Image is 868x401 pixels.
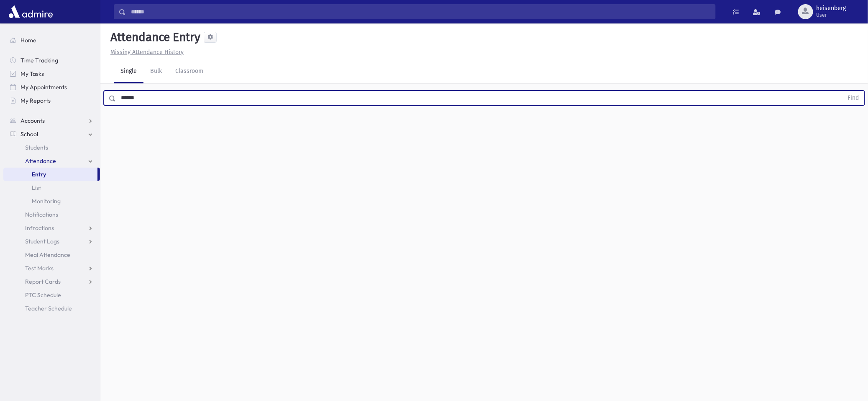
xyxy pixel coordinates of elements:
span: User [817,12,846,18]
a: Infractions [3,221,100,235]
a: Accounts [3,114,100,127]
span: Home [20,36,36,44]
a: Entry [3,168,97,181]
span: Notifications [25,211,58,218]
a: List [3,181,100,194]
a: Test Marks [3,261,100,275]
a: Single [114,60,143,83]
span: List [32,184,41,191]
span: Attendance [25,157,56,165]
a: Notifications [3,208,100,221]
a: Time Tracking [3,54,100,67]
span: Monitoring [32,197,61,205]
span: Student Logs [25,238,59,245]
span: Students [25,144,48,151]
span: Test Marks [25,264,54,272]
span: Accounts [20,117,45,124]
a: Report Cards [3,275,100,288]
a: My Appointments [3,80,100,94]
span: My Reports [20,97,51,104]
span: PTC Schedule [25,291,61,299]
input: Search [126,4,715,19]
span: School [20,130,38,138]
span: heisenberg [817,5,846,12]
a: School [3,127,100,141]
a: PTC Schedule [3,288,100,302]
span: Infractions [25,224,54,232]
u: Missing Attendance History [110,49,184,56]
a: Missing Attendance History [107,49,184,56]
span: Teacher Schedule [25,305,72,312]
a: Teacher Schedule [3,302,100,315]
span: My Tasks [20,70,44,78]
span: Entry [32,171,46,178]
a: Home [3,34,100,47]
span: Meal Attendance [25,251,70,259]
a: My Tasks [3,67,100,80]
a: Attendance [3,154,100,168]
span: Time Tracking [20,57,58,64]
img: AdmirePro [7,3,55,20]
a: Student Logs [3,235,100,248]
h5: Attendance Entry [107,30,200,44]
a: Students [3,141,100,154]
span: Report Cards [25,278,61,285]
span: My Appointments [20,83,67,91]
a: Bulk [143,60,169,83]
a: My Reports [3,94,100,107]
a: Monitoring [3,194,100,208]
a: Classroom [169,60,210,83]
a: Meal Attendance [3,248,100,261]
button: Find [843,91,864,105]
